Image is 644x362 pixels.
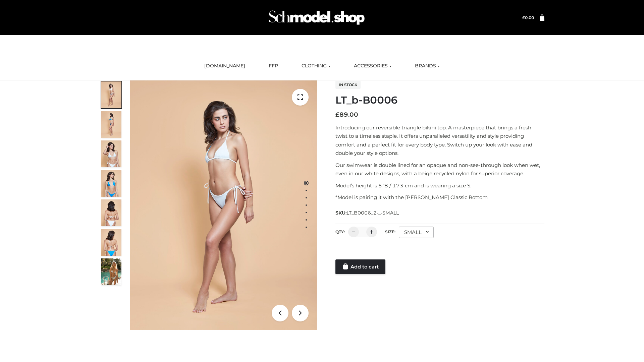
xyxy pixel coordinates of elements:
[349,59,396,73] a: ACCESSORIES
[101,199,121,226] img: ArielClassicBikiniTop_CloudNine_AzureSky_OW114ECO_7-scaled.jpg
[199,59,250,73] a: [DOMAIN_NAME]
[399,227,434,238] div: SMALL
[335,123,544,158] p: Introducing our reversible triangle bikini top. A masterpiece that brings a fresh twist to a time...
[335,209,399,217] span: SKU:
[385,229,395,234] label: Size:
[335,94,544,106] h1: LT_b-B0006
[101,81,121,108] img: ArielClassicBikiniTop_CloudNine_AzureSky_OW114ECO_1-scaled.jpg
[335,229,345,234] label: QTY:
[264,59,283,73] a: FFP
[335,161,544,178] p: Our swimwear is double lined for an opaque and non-see-through look when wet, even in our white d...
[346,210,399,216] span: LT_B0006_2-_-SMALL
[335,193,544,202] p: *Model is pairing it with the [PERSON_NAME] Classic Bottom
[335,181,544,190] p: Model’s height is 5 ‘8 / 173 cm and is wearing a size S.
[101,111,121,138] img: ArielClassicBikiniTop_CloudNine_AzureSky_OW114ECO_2-scaled.jpg
[335,81,361,89] span: In stock
[266,4,367,31] img: Schmodel Admin 964
[522,15,534,20] bdi: 0.00
[297,59,335,73] a: CLOTHING
[335,111,358,118] bdi: 89.00
[101,140,121,167] img: ArielClassicBikiniTop_CloudNine_AzureSky_OW114ECO_3-scaled.jpg
[410,59,445,73] a: BRANDS
[522,15,534,20] a: £0.00
[101,258,121,285] img: Arieltop_CloudNine_AzureSky2.jpg
[522,15,525,20] span: £
[335,111,339,118] span: £
[335,259,385,274] a: Add to cart
[101,229,121,256] img: ArielClassicBikiniTop_CloudNine_AzureSky_OW114ECO_8-scaled.jpg
[101,170,121,197] img: ArielClassicBikiniTop_CloudNine_AzureSky_OW114ECO_4-scaled.jpg
[130,80,317,330] img: ArielClassicBikiniTop_CloudNine_AzureSky_OW114ECO_1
